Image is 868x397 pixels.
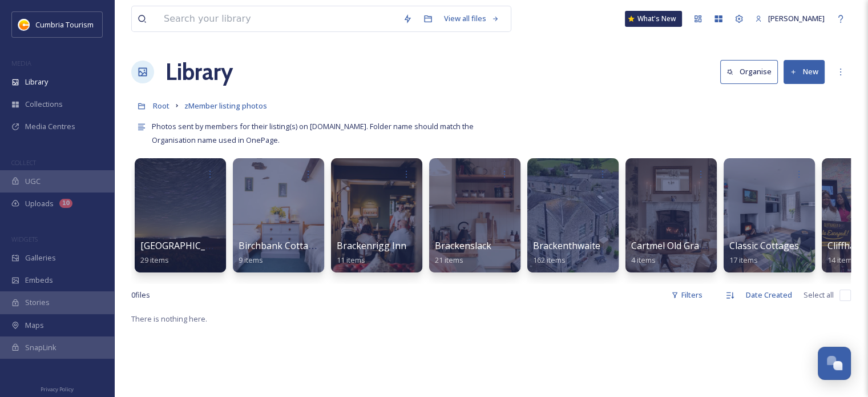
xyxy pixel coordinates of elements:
a: Birchbank Cottage9 items [239,240,319,265]
span: There is nothing here. [131,314,207,324]
span: 14 items [827,255,856,265]
input: Search your library [158,6,397,31]
span: Select all [804,290,834,300]
span: Root [153,101,169,111]
a: [PERSON_NAME] [749,7,830,30]
span: Birchbank Cottage [239,239,319,252]
span: Uploads [25,198,54,209]
a: Privacy Policy [41,382,74,395]
a: Brackenrigg Inn11 items [337,240,406,265]
span: zMember listing photos [184,101,267,111]
span: COLLECT [11,158,36,167]
span: Cumbria Tourism [35,19,94,30]
span: 29 items [140,255,169,265]
a: What's New [625,11,682,27]
span: 162 items [533,255,566,265]
span: 21 items [435,255,463,265]
span: Galleries [25,252,56,263]
span: Stories [25,297,50,308]
div: Filters [665,284,708,306]
button: Organise [720,60,778,83]
span: Embeds [25,275,53,286]
a: Cartmel Old Grammar4 items [631,240,724,265]
a: Brackenthwaite162 items [533,240,600,265]
img: images.jpg [18,19,30,30]
span: Brackenthwaite [533,239,600,252]
span: Brackenslack [435,239,491,252]
span: 17 items [729,255,758,265]
span: 4 items [631,255,656,265]
div: Date Created [740,284,798,306]
span: Cartmel Old Grammar [631,239,724,252]
span: 9 items [239,255,263,265]
span: Library [25,77,48,87]
span: UGC [25,176,41,187]
span: Brackenrigg Inn [337,239,406,252]
span: 0 file s [131,290,150,300]
span: Media Centres [25,121,75,132]
button: Open Chat [818,347,851,380]
span: SnapLink [25,342,56,353]
a: Classic Cottages17 items [729,240,799,265]
span: Privacy Policy [41,386,74,393]
span: Photos sent by members for their listing(s) on [DOMAIN_NAME]. Folder name should match the Organi... [152,121,475,145]
div: 10 [59,199,72,208]
a: Library [165,55,233,89]
a: Root [153,99,169,113]
a: View all files [438,7,505,30]
span: 11 items [337,255,365,265]
button: New [784,60,825,83]
span: Classic Cottages [729,239,799,252]
a: [GEOGRAPHIC_DATA]29 items [140,240,232,265]
a: Brackenslack21 items [435,240,491,265]
span: WIDGETS [11,235,38,243]
span: [PERSON_NAME] [768,13,825,23]
a: zMember listing photos [184,99,267,113]
span: [GEOGRAPHIC_DATA] [140,239,232,252]
span: Collections [25,99,63,110]
span: MEDIA [11,59,31,67]
span: Maps [25,320,44,331]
